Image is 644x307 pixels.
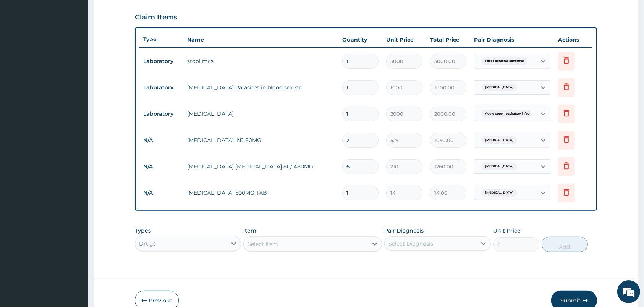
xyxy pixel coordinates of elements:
[139,240,156,247] div: Drugs
[248,240,278,248] div: Select Item
[125,4,144,22] div: Minimize live chat window
[470,32,554,47] th: Pair Diagnosis
[139,54,183,68] td: Laboratory
[382,32,426,47] th: Unit Price
[481,136,517,144] span: [MEDICAL_DATA]
[183,132,338,148] td: [MEDICAL_DATA] INJ 80MG
[338,32,382,47] th: Quantity
[183,159,338,174] td: [MEDICAL_DATA] [MEDICAL_DATA] 80/ 480MG
[139,81,183,95] td: Laboratory
[481,163,517,170] span: [MEDICAL_DATA]
[183,106,338,121] td: [MEDICAL_DATA]
[135,228,151,234] label: Types
[384,227,424,234] label: Pair Diagnosis
[139,133,183,147] td: N/A
[493,227,521,234] label: Unit Price
[426,32,470,47] th: Total Price
[135,13,177,22] h3: Claim Items
[542,237,588,252] button: Add
[481,189,517,197] span: [MEDICAL_DATA]
[481,110,537,118] span: Acute upper respiratory infect...
[183,80,338,95] td: [MEDICAL_DATA] Parasites in blood smear
[4,208,146,235] textarea: Type your message and hit 'Enter'
[388,240,433,247] div: Select Diagnosis
[139,186,183,200] td: N/A
[14,38,31,57] img: d_794563401_company_1708531726252_794563401
[481,84,517,91] span: [MEDICAL_DATA]
[44,96,105,173] span: We're online!
[40,43,128,53] div: Chat with us now
[183,32,338,47] th: Name
[183,185,338,200] td: [MEDICAL_DATA] 500MG TAB
[243,227,256,234] label: Item
[183,53,338,69] td: stool mcs
[139,160,183,174] td: N/A
[481,57,527,65] span: Feces contents abnormal
[554,32,592,47] th: Actions
[139,32,183,47] th: Type
[139,107,183,121] td: Laboratory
